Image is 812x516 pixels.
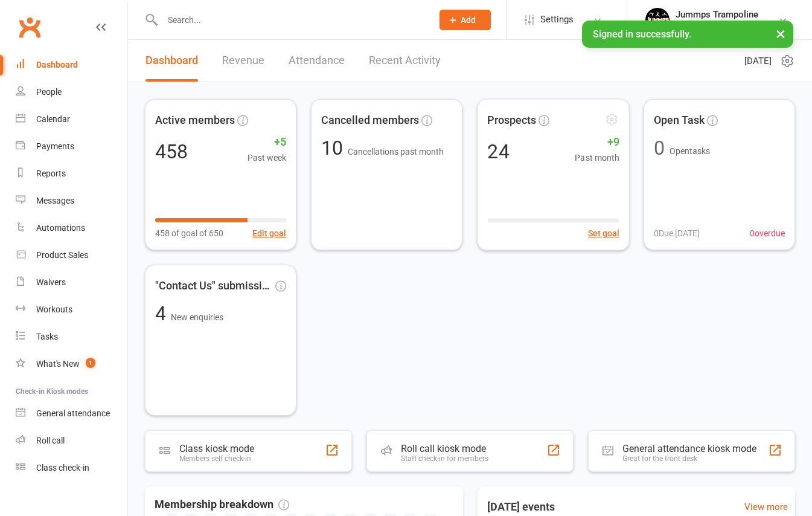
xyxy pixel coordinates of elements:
span: [DATE] [744,54,772,68]
span: Past month [575,151,619,165]
div: General attendance [36,408,110,418]
button: Set goal [587,227,619,240]
div: What's New [36,359,80,369]
span: +5 [248,134,286,151]
span: Cancelled members [321,112,419,129]
span: Settings [540,6,574,33]
span: Prospects [487,111,535,129]
a: Dashboard [16,51,127,79]
button: Edit goal [252,227,286,240]
div: Class kiosk mode [179,443,254,454]
div: Automations [36,223,85,233]
span: Membership breakdown [155,496,289,514]
div: Dashboard [36,60,78,69]
span: 1 [86,358,95,368]
input: Search... [159,11,424,28]
span: Open tasks [670,146,710,156]
span: Cancellations past month [348,147,444,156]
a: Clubworx [14,12,45,42]
div: Reports [36,169,66,178]
div: People [36,87,62,97]
span: Past week [248,151,286,164]
button: × [770,21,791,47]
div: 0 [654,138,665,158]
span: 458 of goal of 650 [155,227,223,240]
a: Roll call [16,427,127,454]
button: Add [440,10,491,30]
div: General attendance kiosk mode [622,443,756,454]
a: Payments [16,133,127,160]
a: Waivers [16,269,127,296]
div: Messages [36,196,74,205]
img: thumb_image1698795904.png [645,8,670,32]
div: Payments [36,141,74,151]
span: Add [461,15,476,25]
span: 10 [321,137,348,160]
a: Revenue [222,40,264,82]
a: Recent Activity [369,40,441,82]
div: Great for the front desk [622,454,756,463]
div: Jummps Trampoline [676,9,778,20]
a: View more [744,500,788,514]
div: Jummps Parkwood Pty Ltd [676,20,778,31]
div: Waivers [36,277,66,287]
a: Reports [16,160,127,187]
span: "Contact Us" submissions [155,277,273,295]
a: Dashboard [145,40,198,82]
div: Workouts [36,305,72,314]
span: 0 Due [DATE] [654,227,700,240]
a: Calendar [16,106,127,133]
span: Open Task [654,112,705,129]
div: Calendar [36,114,70,124]
a: Tasks [16,323,127,350]
span: New enquiries [171,312,223,322]
a: Messages [16,187,127,214]
div: Product Sales [36,250,88,260]
div: Members self check-in [179,454,254,463]
div: Tasks [36,332,58,341]
span: Signed in successfully. [593,28,691,40]
a: Attendance [289,40,345,82]
a: Class kiosk mode [16,454,127,482]
div: 458 [155,142,188,161]
span: 4 [155,302,171,325]
a: What's New1 [16,350,127,378]
div: 24 [487,141,509,161]
a: People [16,79,127,106]
a: Automations [16,214,127,242]
span: Active members [155,112,235,129]
div: Roll call kiosk mode [401,443,488,454]
a: General attendance kiosk mode [16,400,127,427]
a: Workouts [16,296,127,323]
a: Product Sales [16,242,127,269]
div: Staff check-in for members [401,454,488,463]
div: Roll call [36,436,65,445]
div: Class check-in [36,463,89,472]
span: 0 overdue [750,227,785,240]
span: +9 [575,134,619,151]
